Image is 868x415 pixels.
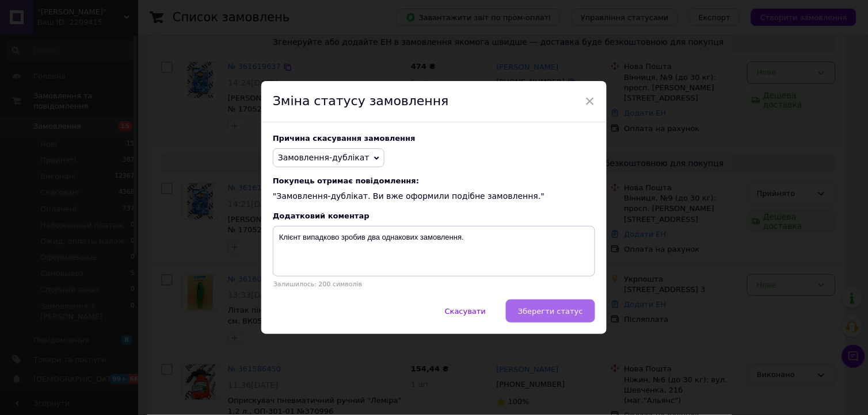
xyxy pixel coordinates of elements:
[278,153,370,162] span: Замовлення-дублікат
[433,299,498,322] button: Скасувати
[506,299,595,322] button: Зберегти статус
[445,307,486,316] span: Скасувати
[585,91,595,111] span: ×
[273,176,595,202] div: "Замовлення-дублікат. Ви вже оформили подібне замовлення."
[518,307,583,316] span: Зберегти статус
[273,134,595,143] div: Причина скасування замовлення
[273,176,595,185] span: Покупець отримає повідомлення:
[273,226,595,276] textarea: Клієнт випадково зробив два однакових замовлення.
[273,212,595,220] div: Додатковий коментар
[261,81,607,122] div: Зміна статусу замовлення
[273,280,595,288] p: Залишилось: 200 символів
